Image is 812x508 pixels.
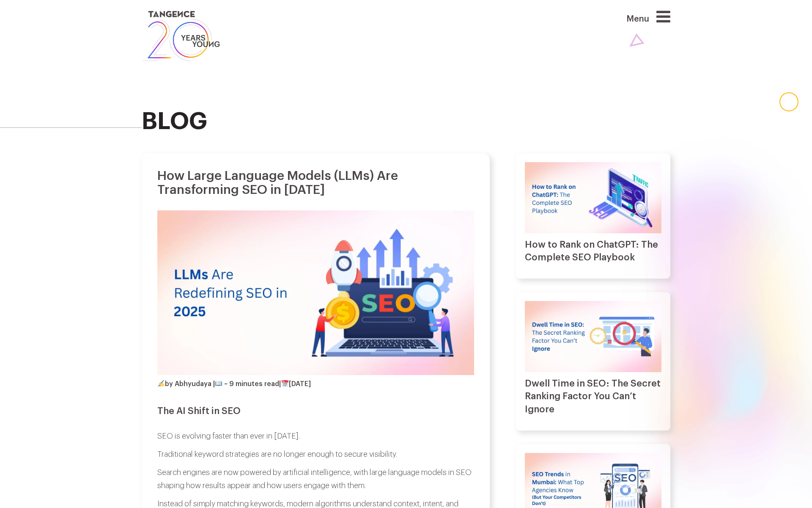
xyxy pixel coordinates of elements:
span: minutes read [236,381,279,388]
a: Dwell Time in SEO: The Secret Ranking Factor You Can’t Ignore [525,379,661,414]
img: ✍️ [158,380,165,387]
img: How Large Language Models (LLMs) Are Transforming SEO in 2025 [157,210,474,375]
img: logo SVG [142,8,221,63]
a: How to Rank on ChatGPT: The Complete SEO Playbook [525,240,658,262]
img: Dwell Time in SEO: The Secret Ranking Factor You Can’t Ignore [525,301,661,372]
span: ~ [224,381,228,388]
img: 📖 [215,380,222,387]
h1: How Large Language Models (LLMs) Are Transforming SEO in [DATE] [157,169,474,197]
h4: by Abhyudaya | | [DATE] [157,380,311,388]
h2: The AI Shift in SEO [157,406,474,416]
p: Traditional keyword strategies are no longer enough to secure visibility. [157,448,474,461]
p: Search engines are now powered by artificial intelligence, with large language models in SEO shap... [157,466,474,492]
p: SEO is evolving faster than ever in [DATE]. [157,430,474,443]
img: 📅 [282,380,288,387]
span: 9 [229,381,234,388]
h2: blog [142,108,670,135]
img: How to Rank on ChatGPT: The Complete SEO Playbook [525,162,661,233]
